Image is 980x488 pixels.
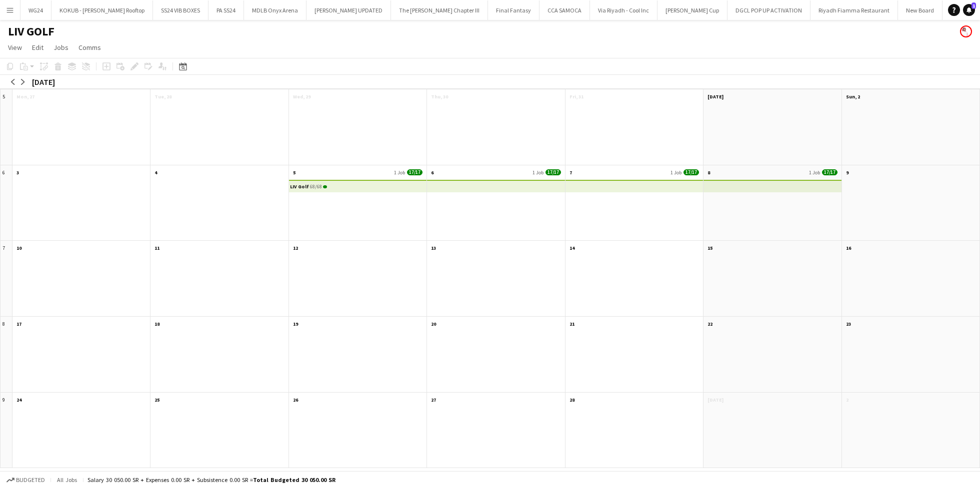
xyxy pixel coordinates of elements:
button: KOKUB - [PERSON_NAME] Rooftop [51,0,153,20]
span: 16 [846,245,851,251]
div: 9 [0,393,12,469]
span: 18 [154,321,159,327]
span: 1 Job [670,169,681,176]
span: 5 [293,169,295,176]
div: 6 [0,165,12,241]
h1: LIV GOLF [8,24,54,39]
div: 5 [0,89,12,165]
span: 13 [431,245,436,251]
div: Salary 30 050.00 SR + Expenses 0.00 SR + Subsistence 0.00 SR = [87,476,335,484]
h3: LIV Golf [290,184,309,189]
span: 24 [16,397,21,403]
a: Comms [74,41,105,54]
a: View [4,41,26,54]
span: 26 [293,397,298,403]
a: Edit [28,41,47,54]
span: [DATE] [707,93,723,100]
span: Fri, 31 [569,93,583,100]
span: Total Budgeted 30 050.00 SR [253,476,335,484]
div: 7 [0,241,12,317]
app-user-avatar: Yousef Alotaibi [960,25,972,37]
button: MDLB Onyx Arena [244,0,306,20]
span: 25 [154,397,159,403]
a: 1 [963,4,975,16]
span: 17/17 [545,169,561,175]
span: 19 [293,321,298,327]
button: WG24 [20,0,51,20]
span: 9 [846,169,848,176]
span: Thu, 30 [431,93,448,100]
button: Budgeted [5,475,46,486]
span: 1 [971,2,976,9]
span: 17 [16,321,21,327]
span: 17/17 [407,169,422,175]
span: 6 [431,169,433,176]
button: New Board [898,0,942,20]
span: 11 [154,245,159,251]
span: 1 Job [394,169,405,176]
span: 1 Job [532,169,543,176]
button: SS24 VIB BOXES [153,0,208,20]
span: Comms [78,43,101,52]
button: Riyadh Fiamma Restaurant [810,0,898,20]
span: 7 [569,169,572,176]
button: [PERSON_NAME] UPDATED [306,0,391,20]
button: CCA SAMOCA [539,0,590,20]
span: 23 [846,321,851,327]
span: Edit [32,43,43,52]
span: 22 [707,321,712,327]
span: 2 [846,397,848,403]
span: 28 [569,397,574,403]
span: 1 Job [809,169,820,176]
span: Wed, 29 [293,93,310,100]
span: Sun, 2 [846,93,860,100]
span: Budgeted [16,477,45,484]
span: 68/68 [323,185,327,188]
span: [DATE] [707,397,723,403]
button: Via Riyadh - Cool Inc [590,0,657,20]
div: [DATE] [32,77,55,87]
span: 27 [431,397,436,403]
div: 8 [0,317,12,393]
button: The [PERSON_NAME] Chapter III [391,0,488,20]
span: 15 [707,245,712,251]
span: View [8,43,22,52]
span: 17/17 [822,169,837,175]
span: 68/68 [310,183,322,190]
span: 21 [569,321,574,327]
span: 10 [16,245,21,251]
span: 8 [707,169,710,176]
span: All jobs [55,476,79,484]
span: 17/17 [683,169,699,175]
button: DGCL POP UP ACTIVATION [727,0,810,20]
span: 14 [569,245,574,251]
span: Tue, 28 [154,93,171,100]
button: PA SS24 [208,0,244,20]
span: 3 [16,169,19,176]
span: Mon, 27 [16,93,34,100]
span: Jobs [53,43,68,52]
span: 4 [154,169,157,176]
a: Jobs [49,41,72,54]
button: Final Fantasy [488,0,539,20]
span: 12 [293,245,298,251]
button: [PERSON_NAME] Cup [657,0,727,20]
span: 20 [431,321,436,327]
